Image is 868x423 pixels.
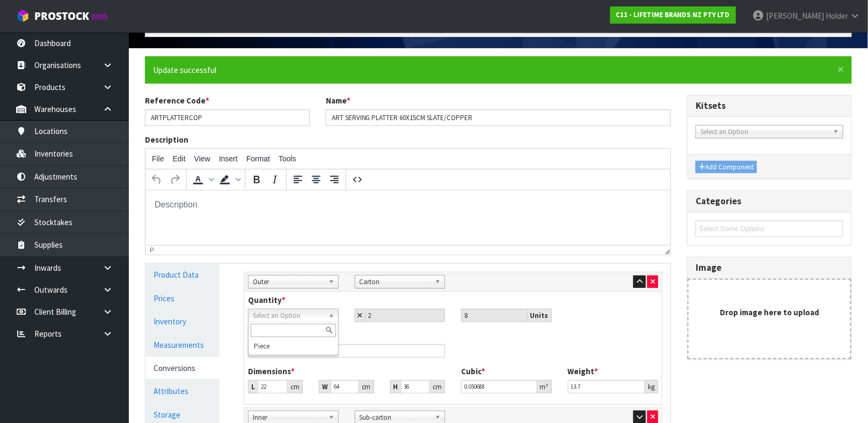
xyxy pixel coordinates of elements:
a: Prices [145,287,220,309]
span: Insert [219,154,238,163]
input: Cubic [461,380,537,394]
span: Outer [253,276,324,288]
a: Attributes [145,380,220,402]
button: Redo [166,170,184,189]
strong: Units [530,311,549,320]
a: Inventory [145,310,220,332]
span: Format [246,154,270,163]
h3: Categories [696,196,843,206]
input: Height [401,380,430,394]
label: Reference Code [145,95,209,106]
input: Length [258,380,288,394]
input: Unit Qty [461,309,528,322]
button: Source code [348,170,367,189]
button: Italic [266,170,284,189]
div: m³ [537,380,552,394]
h3: Kitsets [696,101,843,111]
small: WMS [91,12,108,22]
a: Measurements [145,334,220,356]
span: Holder [826,11,848,21]
div: cm [288,380,303,394]
button: Align left [289,170,307,189]
iframe: Rich Text Area. Press ALT-0 for help. [145,190,670,245]
span: View [194,154,210,163]
label: Description [145,134,188,145]
span: Carton [360,276,431,288]
div: cm [359,380,374,394]
label: Weight [568,366,599,377]
strong: C11 - LIFETIME BRANDS NZ PTY LTD [616,10,730,19]
div: Text color [189,170,216,189]
div: Background color [216,170,243,189]
div: Resize [662,246,671,255]
input: Name [326,109,672,126]
strong: H [393,382,398,391]
span: File [152,154,164,163]
li: Piece [251,339,336,353]
span: [PERSON_NAME] [766,11,824,21]
button: Bold [247,170,266,189]
a: Conversions [145,357,220,379]
a: Product Data [145,264,220,286]
span: Select an Option [253,309,324,322]
span: ProStock [34,9,89,23]
label: Cubic [461,366,485,377]
span: Edit [173,154,186,163]
input: Child Qty [365,309,446,322]
span: Update successful [153,65,216,75]
label: Name [326,95,351,106]
input: Reference Code [145,109,310,126]
span: Tools [279,154,296,163]
button: Align right [325,170,344,189]
button: Undo [148,170,166,189]
a: C11 - LIFETIME BRANDS NZ PTY LTD [610,6,736,24]
div: cm [430,380,445,394]
input: Width [331,380,359,394]
strong: Drop image here to upload [720,307,819,317]
input: Weight [568,380,646,394]
button: Align center [307,170,325,189]
span: × [838,62,844,77]
div: kg [645,380,658,394]
label: Quantity [248,294,286,306]
span: Select an Option [701,125,829,138]
strong: L [251,382,255,391]
input: Barcode [248,344,445,358]
img: cube-alt.png [16,9,30,23]
label: Dimensions [248,366,295,377]
div: p [150,247,154,254]
button: Add Component [696,161,757,174]
strong: W [322,382,328,391]
h3: Image [696,263,843,273]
